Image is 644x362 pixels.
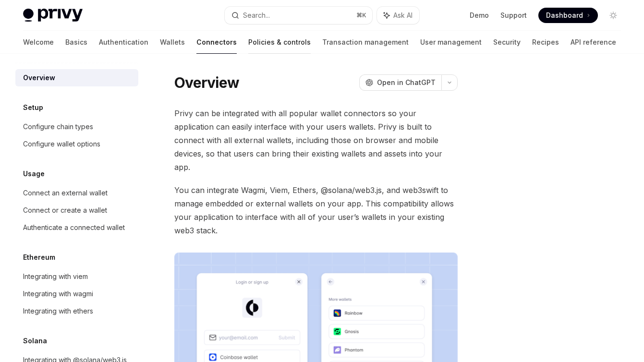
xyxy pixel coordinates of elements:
a: Integrating with wagmi [15,285,138,302]
h1: Overview [174,74,239,91]
a: Connectors [196,31,237,54]
a: Connect an external wallet [15,184,138,202]
div: Connect an external wallet [23,187,108,199]
div: Configure chain types [23,121,93,133]
a: Configure wallet options [15,135,138,153]
span: Privy can be integrated with all popular wallet connectors so your application can easily interfa... [174,107,458,174]
a: Recipes [532,31,559,54]
a: Dashboard [538,8,598,23]
div: Integrating with ethers [23,305,93,317]
button: Search...⌘K [225,7,372,24]
a: User management [420,31,482,54]
span: Dashboard [546,11,583,20]
a: Integrating with ethers [15,302,138,320]
div: Integrating with viem [23,271,88,282]
div: Connect or create a wallet [23,205,107,216]
div: Authenticate a connected wallet [23,222,125,233]
a: Transaction management [322,31,409,54]
a: Policies & controls [248,31,311,54]
a: Connect or create a wallet [15,202,138,219]
span: Open in ChatGPT [377,78,436,87]
h5: Setup [23,102,43,113]
div: Overview [23,72,55,84]
h5: Solana [23,335,47,347]
a: Overview [15,69,138,86]
div: Configure wallet options [23,138,100,150]
a: Welcome [23,31,54,54]
div: Integrating with wagmi [23,288,93,300]
a: Support [500,11,527,20]
button: Toggle dark mode [606,8,621,23]
a: Integrating with viem [15,268,138,285]
button: Ask AI [377,7,419,24]
a: Wallets [160,31,185,54]
a: Demo [470,11,489,20]
span: Ask AI [393,11,413,20]
h5: Usage [23,168,45,180]
a: Authentication [99,31,148,54]
button: Open in ChatGPT [359,74,441,91]
a: Authenticate a connected wallet [15,219,138,236]
div: Search... [243,10,270,21]
a: Security [493,31,521,54]
span: You can integrate Wagmi, Viem, Ethers, @solana/web3.js, and web3swift to manage embedded or exter... [174,183,458,237]
span: ⌘ K [356,12,366,19]
a: Basics [65,31,87,54]
h5: Ethereum [23,252,55,263]
a: Configure chain types [15,118,138,135]
img: light logo [23,9,83,22]
a: API reference [571,31,616,54]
